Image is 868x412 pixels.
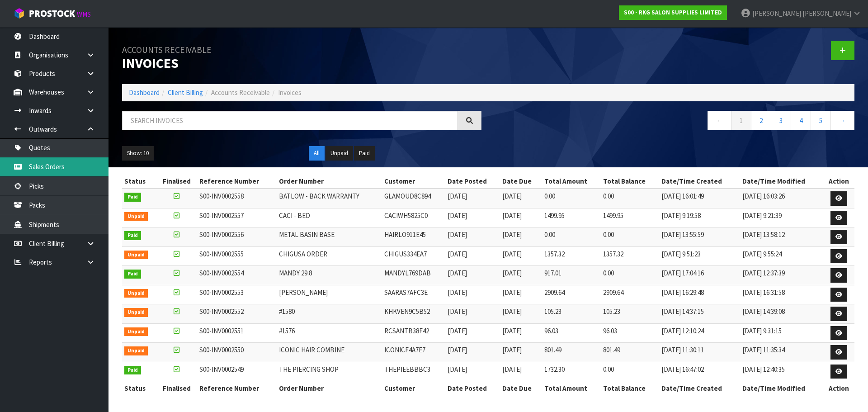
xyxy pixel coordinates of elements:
[601,343,659,362] td: 801.49
[197,381,277,396] th: Reference Number
[122,41,481,71] h1: Invoices
[601,323,659,343] td: 96.03
[659,362,740,381] td: [DATE] 16:47:02
[382,285,445,304] td: SAARAS7AFC3E
[659,246,740,266] td: [DATE] 9:51:23
[124,193,141,202] span: Paid
[500,246,542,266] td: [DATE]
[542,227,601,247] td: 0.00
[500,174,542,189] th: Date Due
[445,381,500,396] th: Date Posted
[277,189,382,208] td: BATLOW - BACK WARRANTY
[740,285,824,304] td: [DATE] 16:31:58
[740,227,824,247] td: [DATE] 13:58:12
[500,266,542,285] td: [DATE]
[601,304,659,324] td: 105.23
[124,270,141,279] span: Paid
[659,174,740,189] th: Date/Time Created
[445,189,500,208] td: [DATE]
[500,343,542,362] td: [DATE]
[500,362,542,381] td: [DATE]
[659,189,740,208] td: [DATE] 16:01:49
[601,246,659,266] td: 1357.32
[659,381,740,396] th: Date/Time Created
[445,208,500,227] td: [DATE]
[495,111,854,133] nav: Page navigation
[542,343,601,362] td: 801.49
[197,285,277,304] td: S00-INV0002553
[740,343,824,362] td: [DATE] 11:35:34
[129,88,160,97] a: Dashboard
[445,343,500,362] td: [DATE]
[445,323,500,343] td: [DATE]
[354,146,375,161] button: Paid
[601,381,659,396] th: Total Balance
[542,304,601,324] td: 105.23
[740,323,824,343] td: [DATE] 9:31:15
[168,88,203,97] a: Client Billing
[77,10,91,19] small: WMS
[500,381,542,396] th: Date Due
[542,246,601,266] td: 1357.32
[500,323,542,343] td: [DATE]
[122,146,154,161] button: Show: 10
[740,208,824,227] td: [DATE] 9:21:39
[197,343,277,362] td: S00-INV0002550
[122,44,212,55] small: Accounts Receivable
[500,285,542,304] td: [DATE]
[445,174,500,189] th: Date Posted
[277,362,382,381] td: THE PIERCING SHOP
[277,323,382,343] td: #1576
[124,366,141,375] span: Paid
[751,111,771,130] a: 2
[197,304,277,324] td: S00-INV0002552
[124,327,148,336] span: Unpaid
[197,323,277,343] td: S00-INV0002551
[278,88,302,97] span: Invoices
[382,246,445,266] td: CHIGUS334EA7
[824,174,854,189] th: Action
[277,381,382,396] th: Order Number
[122,111,458,130] input: Search invoices
[197,362,277,381] td: S00-INV0002549
[122,174,156,189] th: Status
[277,285,382,304] td: [PERSON_NAME]
[445,285,500,304] td: [DATE]
[500,304,542,324] td: [DATE]
[542,266,601,285] td: 917.01
[277,304,382,324] td: #1580
[601,189,659,208] td: 0.00
[382,189,445,208] td: GLAMOUD8C894
[659,266,740,285] td: [DATE] 17:04:16
[382,208,445,227] td: CACIWH5825C0
[445,266,500,285] td: [DATE]
[601,266,659,285] td: 0.00
[197,174,277,189] th: Reference Number
[382,304,445,324] td: KHKVEN9C5B52
[122,381,156,396] th: Status
[382,266,445,285] td: MANDYL769DAB
[277,246,382,266] td: CHIGUSA ORDER
[197,208,277,227] td: S00-INV0002557
[542,189,601,208] td: 0.00
[740,381,824,396] th: Date/Time Modified
[277,343,382,362] td: ICONIC HAIR COMBINE
[211,88,270,97] span: Accounts Receivable
[124,289,148,298] span: Unpaid
[124,308,148,317] span: Unpaid
[601,208,659,227] td: 1499.95
[802,9,851,18] span: [PERSON_NAME]
[445,246,500,266] td: [DATE]
[325,146,353,161] button: Unpaid
[500,227,542,247] td: [DATE]
[445,304,500,324] td: [DATE]
[811,111,831,130] a: 5
[542,174,601,189] th: Total Amount
[659,343,740,362] td: [DATE] 11:30:11
[601,174,659,189] th: Total Balance
[731,111,751,130] a: 1
[740,304,824,324] td: [DATE] 14:39:08
[309,146,325,161] button: All
[124,212,148,221] span: Unpaid
[124,346,148,355] span: Unpaid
